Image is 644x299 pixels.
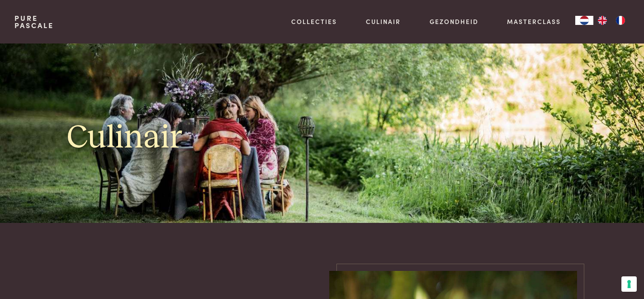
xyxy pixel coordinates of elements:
a: Culinair [366,17,401,26]
aside: Language selected: Nederlands [575,16,630,25]
ul: Language list [593,16,630,25]
a: NL [575,16,593,25]
a: PurePascale [14,14,54,29]
div: Language [575,16,593,25]
a: Masterclass [507,17,561,26]
a: Collecties [291,17,337,26]
h1: Culinair [67,117,182,158]
button: Uw voorkeuren voor toestemming voor trackingtechnologieën [621,276,637,292]
a: Gezondheid [430,17,478,26]
a: EN [593,16,611,25]
a: FR [611,16,630,25]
